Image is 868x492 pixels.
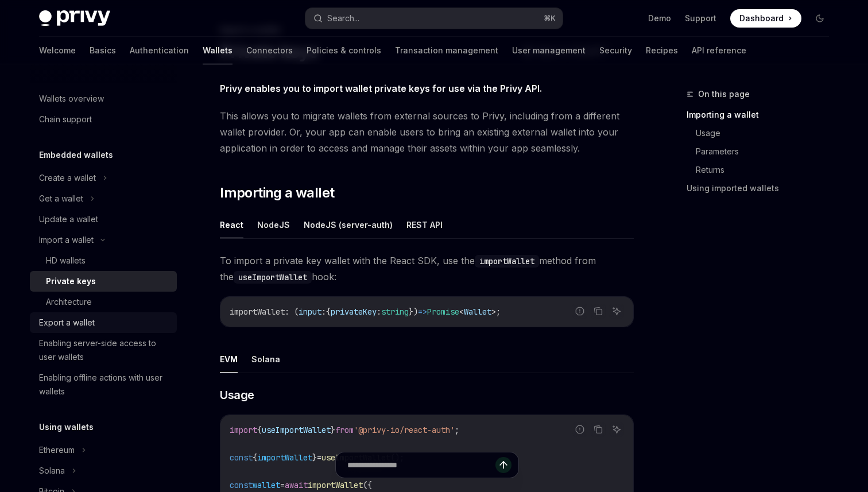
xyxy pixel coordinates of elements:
button: Ask AI [609,304,624,319]
span: privateKey [331,307,377,317]
a: HD wallets [30,250,177,271]
span: Promise [427,307,459,317]
span: importWallet [230,307,285,317]
a: Parameters [696,142,838,161]
span: : ( [285,307,299,317]
span: On this page [698,87,750,101]
div: Architecture [46,295,92,309]
a: Policies & controls [307,37,381,64]
span: Wallet [464,307,491,317]
a: Welcome [39,37,76,64]
a: Wallets [203,37,232,64]
a: Recipes [646,37,678,64]
a: Security [599,37,632,64]
span: '@privy-io/react-auth' [354,425,455,435]
div: Chain support [39,113,92,126]
button: React [220,211,243,238]
span: { [326,307,331,317]
a: Usage [696,124,838,142]
a: Update a wallet [30,209,177,230]
button: NodeJS [257,211,290,238]
a: User management [512,37,586,64]
code: importWallet [475,255,539,268]
img: dark logo [39,10,110,26]
span: ⌘ K [544,14,556,23]
a: Chain support [30,109,177,130]
div: HD wallets [46,254,86,268]
a: Returns [696,161,838,179]
a: Authentication [130,37,189,64]
div: Update a wallet [39,212,98,226]
span: ; [455,425,459,435]
a: Dashboard [730,9,801,28]
a: Using imported wallets [687,179,838,197]
h5: Using wallets [39,420,94,434]
button: Send message [495,457,511,473]
a: Importing a wallet [687,106,838,124]
span: { [257,425,262,435]
button: Report incorrect code [572,422,587,437]
div: Import a wallet [39,233,94,247]
span: Dashboard [739,13,784,24]
span: : [321,307,326,317]
a: Transaction management [395,37,498,64]
button: Copy the contents from the code block [591,422,606,437]
div: Ethereum [39,443,75,457]
button: Copy the contents from the code block [591,304,606,319]
span: < [459,307,464,317]
span: from [335,425,354,435]
a: Connectors [246,37,293,64]
a: Private keys [30,271,177,292]
a: Wallets overview [30,88,177,109]
strong: Privy enables you to import wallet private keys for use via the Privy API. [220,83,542,94]
a: Basics [90,37,116,64]
span: string [381,307,409,317]
button: Ask AI [609,422,624,437]
span: } [331,425,335,435]
div: Enabling server-side access to user wallets [39,336,170,364]
span: }) [409,307,418,317]
h5: Embedded wallets [39,148,113,162]
button: Report incorrect code [572,304,587,319]
span: > [491,307,496,317]
a: Enabling offline actions with user wallets [30,367,177,402]
button: NodeJS (server-auth) [304,211,393,238]
div: Create a wallet [39,171,96,185]
div: Private keys [46,274,96,288]
div: Enabling offline actions with user wallets [39,371,170,398]
a: Architecture [30,292,177,312]
button: EVM [220,346,238,373]
span: ; [496,307,501,317]
button: REST API [406,211,443,238]
span: Usage [220,387,254,403]
span: import [230,425,257,435]
code: useImportWallet [234,271,312,284]
div: Search... [327,11,359,25]
span: => [418,307,427,317]
span: : [377,307,381,317]
a: API reference [692,37,746,64]
span: To import a private key wallet with the React SDK, use the method from the hook: [220,253,634,285]
button: Solana [251,346,280,373]
button: Search...⌘K [305,8,563,29]
span: input [299,307,321,317]
a: Export a wallet [30,312,177,333]
div: Export a wallet [39,316,95,330]
a: Enabling server-side access to user wallets [30,333,177,367]
span: Importing a wallet [220,184,334,202]
span: useImportWallet [262,425,331,435]
button: Toggle dark mode [811,9,829,28]
span: This allows you to migrate wallets from external sources to Privy, including from a different wal... [220,108,634,156]
div: Get a wallet [39,192,83,206]
a: Demo [648,13,671,24]
a: Support [685,13,716,24]
div: Solana [39,464,65,478]
div: Wallets overview [39,92,104,106]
